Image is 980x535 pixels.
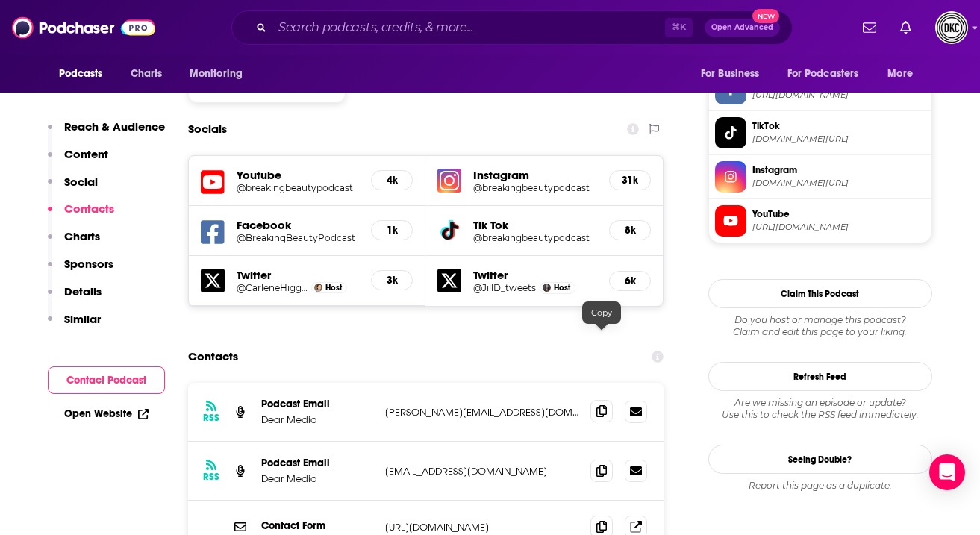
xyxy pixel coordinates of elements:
button: Details [48,284,102,312]
span: Host [325,283,342,292]
a: @breakingbeautypodcast [237,182,360,193]
h5: Instagram [473,168,597,182]
p: Podcast Email [261,398,373,410]
div: Copy [582,301,621,324]
button: Charts [48,229,100,257]
span: Open Advanced [711,24,773,31]
a: Instagram[DOMAIN_NAME][URL] [715,161,926,193]
h5: 1k [384,224,400,237]
h5: 31k [622,174,638,187]
a: Open Website [64,407,149,420]
button: Content [48,147,108,175]
span: For Business [701,63,760,84]
p: Similar [64,312,101,326]
span: tiktok.com/@breakingbeautypodcast [752,134,926,145]
p: Podcast Email [261,457,373,469]
p: Details [64,284,102,298]
button: Reach & Audience [48,119,165,147]
img: Podchaser - Follow, Share and Rate Podcasts [12,13,155,42]
button: open menu [690,60,778,88]
h5: Twitter [473,268,597,282]
h5: 6k [622,275,638,287]
span: More [887,63,913,84]
a: @BreakingBeautyPodcast [237,232,360,243]
h5: Facebook [237,218,360,232]
span: https://www.youtube.com/@breakingbeautypodcast [752,222,926,233]
button: Contacts [48,201,114,229]
h5: 8k [622,224,638,237]
img: Carlene Higgins [314,284,322,292]
span: New [752,9,779,23]
button: open menu [778,60,881,88]
span: For Podcasters [787,63,859,84]
button: Refresh Feed [708,362,932,391]
button: open menu [49,60,122,88]
img: iconImage [437,169,461,193]
h3: RSS [203,412,219,424]
p: Dear Media [261,413,373,426]
a: @JillD_tweets [473,282,536,293]
h5: @breakingbeautypodcast [473,182,597,193]
span: instagram.com/breakingbeautypodcast [752,178,926,189]
h5: 4k [384,174,400,187]
span: YouTube [752,207,926,221]
button: Sponsors [48,257,113,284]
span: ⌘ K [665,18,693,37]
a: Seeing Double? [708,445,932,474]
span: https://www.facebook.com/BreakingBeautyPodcast [752,90,926,101]
button: Social [48,175,98,202]
span: Do you host or manage this podcast? [708,314,932,326]
p: [EMAIL_ADDRESS][DOMAIN_NAME] [385,465,579,478]
p: Sponsors [64,257,113,271]
p: Dear Media [261,472,373,485]
span: Charts [131,63,163,84]
span: Podcasts [59,63,103,84]
img: User Profile [935,11,968,44]
p: [PERSON_NAME][EMAIL_ADDRESS][DOMAIN_NAME] [385,406,579,419]
h5: Tik Tok [473,218,597,232]
a: YouTube[URL][DOMAIN_NAME] [715,205,926,237]
a: @CarleneHiggins_ [237,282,308,293]
div: Search podcasts, credits, & more... [231,10,793,45]
button: Open AdvancedNew [705,19,780,37]
h2: Socials [188,115,227,143]
h5: Youtube [237,168,360,182]
span: TikTok [752,119,926,133]
div: Open Intercom Messenger [929,454,965,490]
div: Are we missing an episode or update? Use this to check the RSS feed immediately. [708,397,932,421]
button: open menu [877,60,931,88]
h5: Twitter [237,268,360,282]
button: Show profile menu [935,11,968,44]
input: Search podcasts, credits, & more... [272,16,665,40]
button: Contact Podcast [48,366,165,394]
span: Monitoring [190,63,243,84]
p: Social [64,175,98,189]
p: Contact Form [261,519,373,532]
h3: RSS [203,471,219,483]
button: open menu [179,60,262,88]
span: Logged in as DKCMediatech [935,11,968,44]
span: Host [554,283,570,292]
p: Reach & Audience [64,119,165,134]
a: @breakingbeautypodcast [473,232,597,243]
a: Charts [121,60,172,88]
div: Claim and edit this page to your liking. [708,314,932,338]
p: Charts [64,229,100,243]
img: Jill Dunn [543,284,551,292]
h2: Contacts [188,342,238,371]
span: Instagram [752,163,926,177]
a: Show notifications dropdown [894,15,917,40]
p: Content [64,147,108,161]
p: Contacts [64,201,114,216]
button: Similar [48,312,101,340]
div: Report this page as a duplicate. [708,480,932,492]
h5: 3k [384,274,400,287]
button: Claim This Podcast [708,279,932,308]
